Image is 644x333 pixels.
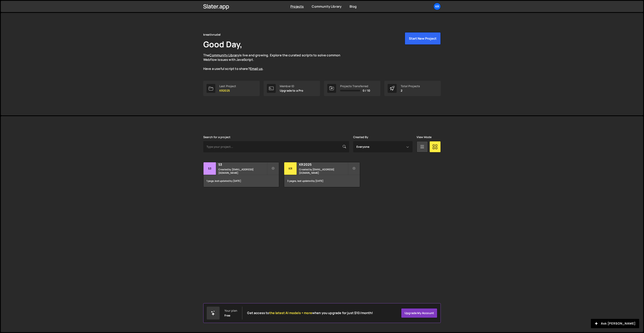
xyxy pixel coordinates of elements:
[350,4,357,9] a: Blog
[299,168,348,175] small: Created by [EMAIL_ADDRESS][DOMAIN_NAME]
[209,53,239,57] a: Community Library
[299,162,348,167] h2: KR2025
[340,85,370,88] div: Projects Transferred
[203,141,349,152] input: Type your project...
[218,168,267,175] small: Created by [EMAIL_ADDRESS][DOMAIN_NAME]
[203,135,230,139] label: Search for a project
[290,4,304,9] a: Projects
[203,32,221,37] div: kreativrudel
[363,89,370,92] span: 0 / 10
[203,53,348,71] p: The is live and growing. Explore the curated scripts to solve common Webflow issues with JavaScri...
[280,89,303,92] p: Upgrade to a Pro
[433,3,441,10] a: kr
[312,4,342,9] a: Community Library
[417,135,431,139] label: View Mode
[284,162,297,175] div: KR
[218,162,267,167] h2: 53
[203,39,242,50] h1: Good Day,
[591,319,639,328] button: Ask [PERSON_NAME]
[401,89,420,92] p: 2
[203,162,279,187] a: 53 53 Created by [EMAIL_ADDRESS][DOMAIN_NAME] 1 page, last updated by [DATE]
[280,85,303,88] div: Member ID
[247,311,373,315] h2: Get access to when you upgrade for just $10/month!
[224,314,230,317] div: Free
[203,81,260,96] a: Last Project KR2025
[401,308,437,318] a: Upgrade my account
[224,309,237,312] div: Your plan
[405,32,441,45] button: Start New Project
[284,175,360,187] div: 3 pages, last updated by [DATE]
[250,66,263,71] a: Email us
[401,85,420,88] div: Total Projects
[269,311,312,315] span: the latest AI models + more
[219,89,236,92] p: KR2025
[203,162,216,175] div: 53
[284,162,360,187] a: KR KR2025 Created by [EMAIL_ADDRESS][DOMAIN_NAME] 3 pages, last updated by [DATE]
[353,135,368,139] label: Created By
[219,85,236,88] div: Last Project
[203,175,279,187] div: 1 page, last updated by [DATE]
